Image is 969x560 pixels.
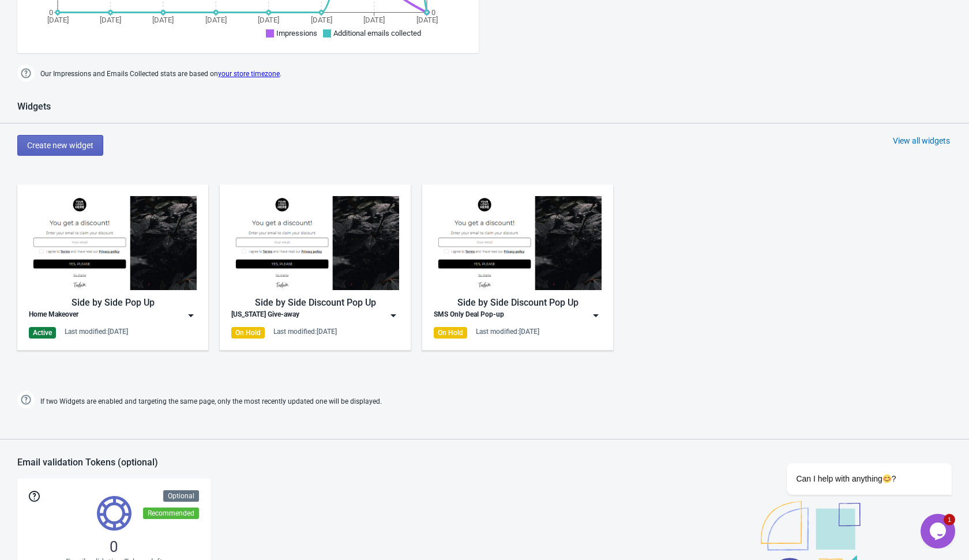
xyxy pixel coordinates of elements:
div: Active [29,327,56,339]
tspan: [DATE] [311,16,332,24]
tspan: [DATE] [152,16,174,24]
img: regular_popup.jpg [29,196,197,290]
div: View all widgets [893,135,950,146]
div: Side by Side Pop Up [29,296,197,310]
span: If two Widgets are enabled and targeting the same page, only the most recently updated one will b... [40,392,382,411]
iframe: chat widget [921,514,957,548]
span: Create new widget [27,141,93,150]
tspan: [DATE] [205,16,227,24]
span: Our Impressions and Emails Collected stats are based on . [40,65,281,84]
img: dropdown.png [590,310,602,321]
div: On Hold [434,327,467,339]
div: Last modified: [DATE] [65,327,128,336]
div: Optional [163,490,199,502]
iframe: chat widget [750,359,957,508]
div: Recommended [143,508,199,519]
tspan: 0 [49,8,53,17]
tspan: [DATE] [416,16,438,24]
span: Additional emails collected [333,29,421,37]
img: help.png [17,391,35,408]
img: regular_popup.jpg [231,196,399,290]
img: help.png [17,65,35,82]
img: dropdown.png [185,310,197,321]
tspan: [DATE] [47,16,69,24]
a: your store timezone [218,70,280,78]
div: On Hold [231,327,265,339]
div: Side by Side Discount Pop Up [231,296,399,310]
tspan: [DATE] [100,16,121,24]
div: SMS Only Deal Pop-up [434,310,504,321]
tspan: [DATE] [258,16,279,24]
tspan: [DATE] [363,16,385,24]
img: tokens.svg [97,496,132,531]
div: Last modified: [DATE] [273,327,337,336]
tspan: 0 [431,8,435,17]
img: dropdown.png [388,310,399,321]
div: Side by Side Discount Pop Up [434,296,602,310]
span: 0 [110,538,118,556]
div: Home Makeover [29,310,78,321]
span: Impressions [276,29,317,37]
div: Last modified: [DATE] [476,327,539,336]
button: Create new widget [17,135,103,156]
div: [US_STATE] Give-away [231,310,299,321]
img: regular_popup.jpg [434,196,602,290]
